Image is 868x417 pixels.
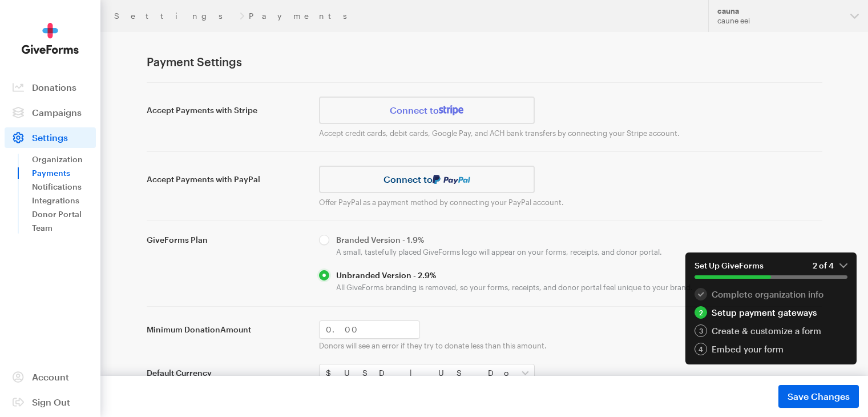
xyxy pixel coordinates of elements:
a: Settings [5,127,96,148]
div: 3 [695,324,707,337]
div: Setup payment gateways [695,306,847,319]
div: 2 [695,306,707,319]
span: Campaigns [32,107,82,118]
a: Settings [114,11,235,21]
div: Create & customize a form [695,324,847,337]
a: Sign Out [5,392,96,412]
label: Accept Payments with PayPal [147,174,305,185]
div: caune eei [717,16,841,26]
a: Organization [32,153,96,166]
span: Save Changes [788,390,850,403]
button: Set Up GiveForms2 of 4 [685,252,857,288]
h1: Payment Settings [147,55,822,69]
a: Connect to [319,166,535,193]
span: Account [32,371,69,382]
div: Embed your form [695,343,847,355]
div: 1 [695,288,707,300]
a: Integrations [32,194,96,207]
span: Donations [32,82,76,93]
div: 4 [695,343,707,355]
a: 2 Setup payment gateways [695,306,847,319]
a: Account [5,367,96,387]
label: Accept Payments with Stripe [147,105,305,115]
a: 1 Complete organization info [695,288,847,300]
img: stripe-07469f1003232ad58a8838275b02f7af1ac9ba95304e10fa954b414cd571f63b.svg [439,105,463,115]
a: Team [32,221,96,235]
label: Default Currency [147,368,305,378]
p: Offer PayPal as a payment method by connecting your PayPal account. [319,198,822,207]
a: Payments [32,166,96,180]
a: Donor Portal [32,207,96,221]
button: Save Changes [778,385,859,408]
div: Complete organization info [695,288,847,300]
span: Amount [220,324,251,334]
em: 2 of 4 [813,260,847,271]
p: Donors will see an error if they try to donate less than this amount. [319,341,822,350]
span: Sign Out [32,396,70,407]
a: Notifications [32,180,96,194]
label: GiveForms Plan [147,235,305,245]
a: 4 Embed your form [695,343,847,355]
img: GiveForms [22,23,79,54]
p: Accept credit cards, debit cards, Google Pay, and ACH bank transfers by connecting your Stripe ac... [319,129,822,138]
span: Settings [32,132,68,143]
a: Connect to [319,97,535,124]
a: Donations [5,77,96,98]
div: cauna [717,6,841,16]
label: Minimum Donation [147,324,305,335]
input: 0.00 [319,320,420,339]
a: 3 Create & customize a form [695,324,847,337]
img: paypal-036f5ec2d493c1c70c99b98eb3a666241af203a93f3fc3b8b64316794b4dcd3f.svg [433,175,470,184]
a: Campaigns [5,102,96,123]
